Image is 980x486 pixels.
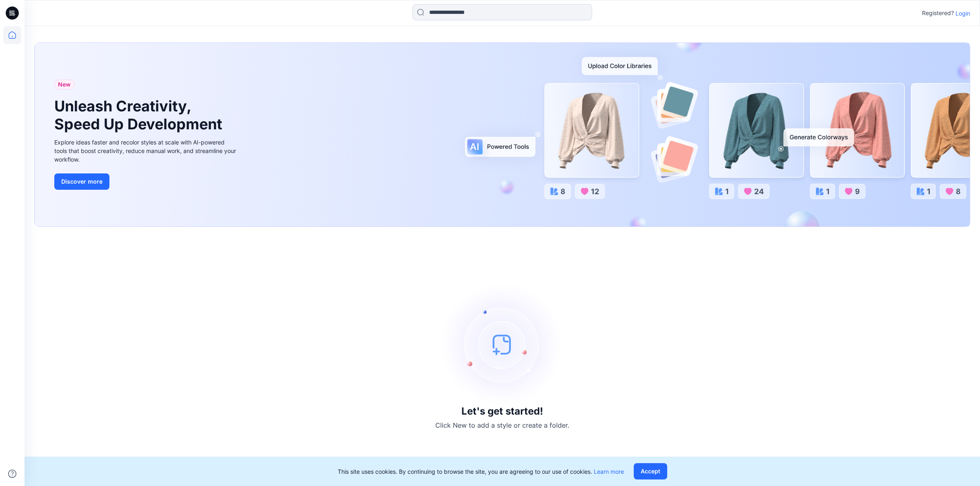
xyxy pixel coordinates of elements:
div: Explore ideas faster and recolor styles at scale with AI-powered tools that boost creativity, red... [54,138,238,164]
p: This site uses cookies. By continuing to browse the site, you are agreeing to our use of cookies. [338,467,624,476]
a: Discover more [54,173,238,190]
p: Click New to add a style or create a folder. [435,420,569,430]
button: Discover more [54,173,109,190]
p: Registered? [922,8,954,18]
p: Login [955,9,970,18]
button: Accept [634,463,667,479]
h1: Unleash Creativity, Speed Up Development [54,98,226,133]
span: New [58,80,71,89]
h3: Let's get started! [461,406,543,417]
a: Learn more [594,468,624,475]
img: empty-state-image.svg [441,283,563,406]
